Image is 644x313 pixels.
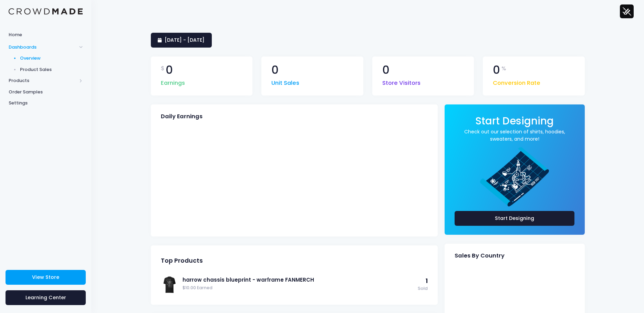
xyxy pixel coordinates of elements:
a: Learning Center [6,290,86,305]
a: harrow chassis blueprint - warframe FANMERCH [183,276,414,284]
a: View Store [6,270,86,285]
a: [DATE] - [DATE] [151,33,212,48]
span: Top Products [161,257,203,264]
a: Start Designing [475,120,554,126]
span: 0 [271,64,279,76]
span: Product Sales [20,66,83,73]
span: 0 [166,64,173,76]
img: User [620,4,634,18]
span: View Store [32,274,59,281]
span: 0 [382,64,389,76]
span: Dashboards [9,44,77,51]
span: Learning Center [25,294,66,301]
span: 0 [493,64,500,76]
a: Start Designing [455,211,575,226]
span: $10.00 Earned [183,285,414,291]
span: Earnings [161,75,185,88]
span: Start Designing [475,114,554,128]
span: $ [161,64,165,73]
span: Store Visitors [382,75,420,88]
span: Daily Earnings [161,113,202,120]
img: Logo [9,8,83,15]
span: Settings [9,100,83,107]
span: Overview [20,55,83,62]
span: Unit Sales [271,75,299,88]
span: Sales By Country [455,252,505,259]
span: [DATE] - [DATE] [165,37,205,43]
span: Sold [418,285,428,292]
span: Products [9,77,77,84]
a: Check out our selection of shirts, hoodies, sweaters, and more! [455,128,575,143]
span: Order Samples [9,89,83,95]
span: Home [9,31,83,38]
span: Conversion Rate [493,75,540,88]
span: % [501,64,506,73]
span: 1 [426,277,428,285]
